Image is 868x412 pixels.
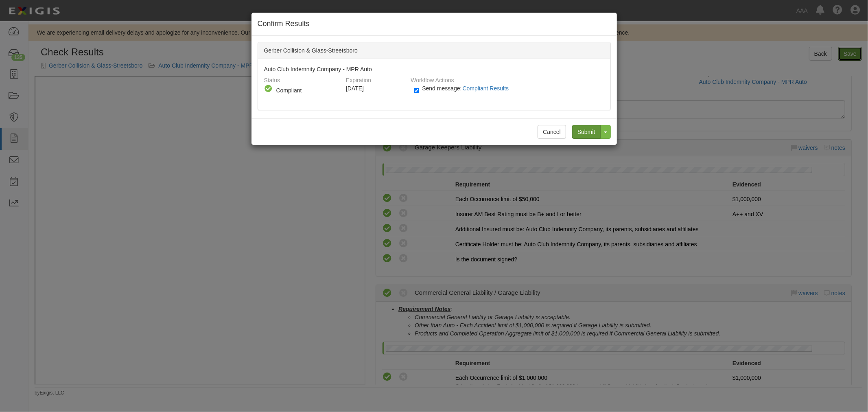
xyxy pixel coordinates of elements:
h4: Confirm Results [258,19,611,29]
label: Status [264,73,280,84]
span: Compliant Results [463,85,509,92]
span: Send message: [422,85,512,92]
div: [DATE] [346,84,404,92]
i: Compliant [264,84,273,93]
div: Auto Club Indemnity Company - MPR Auto [258,59,610,110]
button: Cancel [538,125,566,139]
label: Workflow Actions [411,73,454,84]
input: Submit [572,125,601,139]
button: Send message: [462,83,512,94]
label: Expiration [346,73,371,84]
input: Send message:Compliant Results [414,86,419,95]
div: Gerber Collision & Glass-Streetsboro [258,42,610,59]
div: Compliant [276,86,337,94]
